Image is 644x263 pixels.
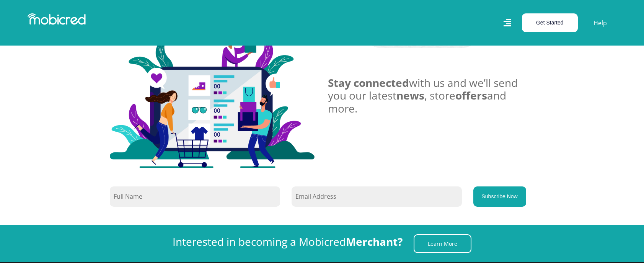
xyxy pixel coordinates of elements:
a: Learn More [414,234,471,253]
span: news [396,88,424,103]
a: Help [593,18,607,28]
input: Full Name [110,186,280,207]
span: Stay connected [328,75,409,90]
h3: Interested in becoming a Mobicred [173,235,403,248]
span: offers [455,88,487,103]
button: Get Started [522,13,578,32]
h3: with us and we’ll send you our latest , store and more. [328,77,535,115]
button: Subscribe Now [473,186,526,207]
strong: Merchant? [346,234,403,249]
img: Mobicred [28,13,86,25]
input: Email Address [292,186,462,207]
